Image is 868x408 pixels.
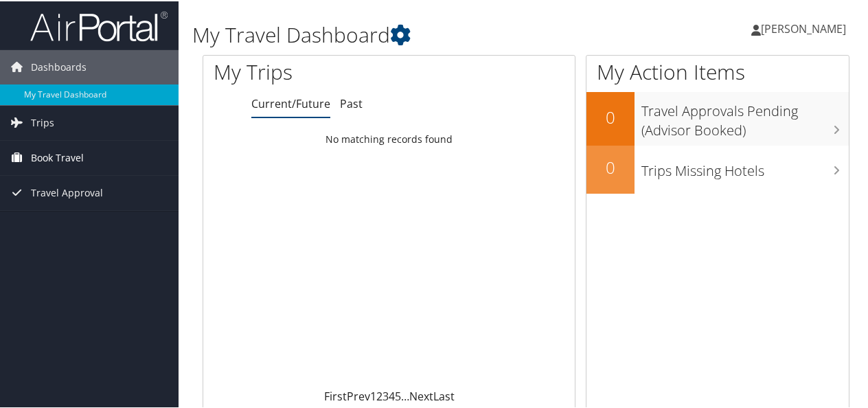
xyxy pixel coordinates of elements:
[31,49,87,83] span: Dashboards
[31,139,84,174] span: Book Travel
[382,387,389,403] a: 3
[31,174,103,209] span: Travel Approval
[340,95,363,110] a: Past
[433,387,455,403] a: Last
[192,19,637,48] h1: My Travel Dashboard
[641,93,849,139] h3: Travel Approvals Pending (Advisor Booked)
[586,56,849,85] h1: My Action Items
[376,387,382,403] a: 2
[324,387,347,403] a: First
[251,95,330,110] a: Current/Future
[395,387,401,403] a: 5
[586,144,849,192] a: 0Trips Missing Hotels
[586,155,635,178] h2: 0
[751,7,860,48] a: [PERSON_NAME]
[761,20,846,35] span: [PERSON_NAME]
[370,387,376,403] a: 1
[389,387,395,403] a: 4
[347,387,370,403] a: Prev
[401,387,409,403] span: …
[409,387,433,403] a: Next
[214,56,410,85] h1: My Trips
[31,104,54,139] span: Trips
[641,153,849,179] h3: Trips Missing Hotels
[586,104,635,128] h2: 0
[30,9,168,41] img: airportal-logo.png
[586,91,849,144] a: 0Travel Approvals Pending (Advisor Booked)
[203,126,575,150] td: No matching records found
